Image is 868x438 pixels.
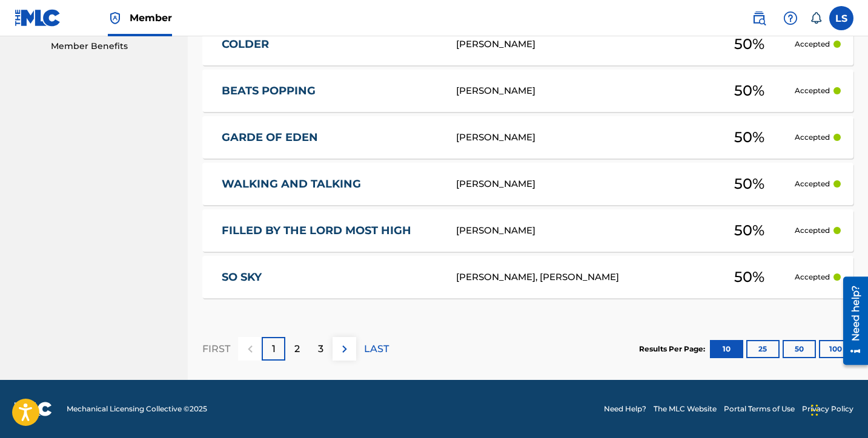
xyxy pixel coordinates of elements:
div: Help [778,6,803,30]
img: search [752,11,766,25]
button: 10 [710,340,743,358]
p: Accepted [795,178,830,189]
p: Accepted [795,132,830,143]
a: COLDER [222,38,440,51]
a: FILLED BY THE LORD MOST HIGH [222,224,440,238]
span: 50 % [734,80,764,102]
span: 50 % [734,220,764,241]
div: Drag [811,392,818,428]
span: 50 % [734,173,764,195]
a: GARDE OF EDEN [222,131,440,145]
img: Top Rightsholder [108,11,122,25]
button: 25 [746,340,780,358]
a: Privacy Policy [802,404,853,414]
p: Accepted [795,225,830,236]
a: Public Search [747,6,771,30]
span: 50 % [734,266,764,288]
p: Accepted [795,85,830,96]
p: 2 [294,342,300,356]
div: [PERSON_NAME] [456,38,704,51]
a: Portal Terms of Use [724,404,795,414]
p: Results Per Page: [639,344,708,355]
span: 50 % [734,126,764,148]
p: Accepted [795,39,830,50]
p: 3 [318,342,323,356]
span: Mechanical Licensing Collective © 2025 [67,404,207,414]
a: WALKING AND TALKING [222,177,440,191]
div: [PERSON_NAME] [456,177,704,191]
div: User Menu [829,6,853,30]
img: right [337,342,352,356]
p: LAST [364,342,389,356]
a: Need Help? [604,404,646,414]
div: [PERSON_NAME] [456,224,704,238]
iframe: Resource Center [834,272,868,370]
div: [PERSON_NAME], [PERSON_NAME] [456,270,704,284]
a: SO SKY [222,270,440,284]
span: Member [130,11,172,25]
p: 1 [272,342,276,356]
a: BEATS POPPING [222,84,440,98]
img: logo [15,402,52,416]
button: 100 [819,340,852,358]
a: Member Benefits [51,40,173,53]
div: [PERSON_NAME] [456,84,704,98]
div: Notifications [810,12,822,24]
button: 50 [783,340,816,358]
p: FIRST [202,342,230,356]
img: MLC Logo [15,9,61,27]
iframe: Chat Widget [807,380,868,438]
span: 50 % [734,33,764,55]
div: [PERSON_NAME] [456,131,704,145]
a: The MLC Website [654,404,717,414]
p: Accepted [795,272,830,283]
img: help [783,11,798,25]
